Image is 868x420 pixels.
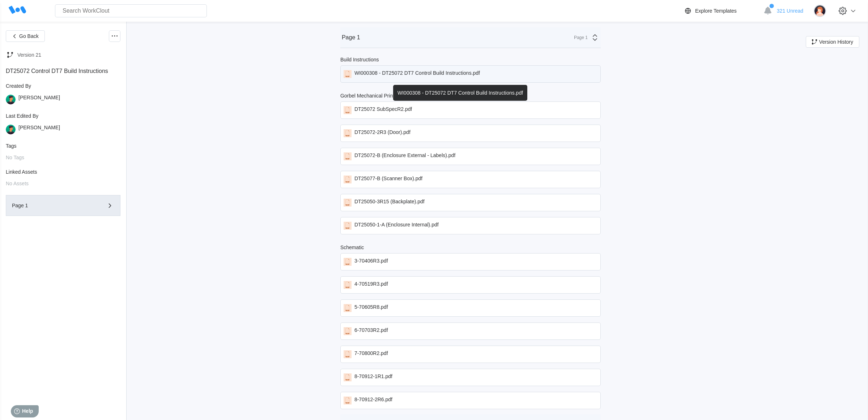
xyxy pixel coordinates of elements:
[570,35,588,40] div: Page 1
[354,106,412,114] div: DT25072 SubSpecR2.pdf
[684,7,760,15] a: Explore Templates
[19,34,39,39] span: Go Back
[354,327,388,335] div: 6-70703R2.pdf
[6,113,120,119] div: Last Edited By
[354,129,410,137] div: DT25072-2R3 (Door).pdf
[354,70,480,78] div: WI000308 - DT25072 DT7 Control Build Instructions.pdf
[342,34,360,41] div: Page 1
[393,85,527,101] div: WI000308 - DT25072 DT7 Control Build Instructions.pdf
[12,203,94,208] div: Page 1
[354,281,388,289] div: 4-70519R3.pdf
[340,57,379,62] div: Build Instructions
[340,93,397,99] div: Gorbel Mechanical Prints
[354,304,388,312] div: 5-70605R8.pdf
[777,8,803,14] span: 321 Unread
[354,350,388,358] div: 7-70800R2.pdf
[6,30,45,42] button: Go Back
[354,199,425,207] div: DT25050-3R15 (Backplate).pdf
[6,68,120,74] div: DT25072 Control DT7 Build Instructions
[6,155,120,160] div: No Tags
[354,222,439,230] div: DT25050-1-A (Enclosure Internal).pdf
[354,176,422,183] div: DT25077-B (Scanner Box).pdf
[6,195,120,216] button: Page 1
[340,244,364,250] div: Schematic
[695,8,737,14] div: Explore Templates
[6,83,120,89] div: Created By
[6,169,120,175] div: Linked Assets
[354,258,388,266] div: 3-70406R3.pdf
[6,143,120,149] div: Tags
[18,95,60,104] div: [PERSON_NAME]
[814,5,826,17] img: user-2.png
[17,52,41,58] div: Version 21
[819,39,853,44] span: Version History
[354,397,392,404] div: 8-70912-2R6.pdf
[18,125,60,134] div: [PERSON_NAME]
[806,36,859,48] button: Version History
[354,152,455,160] div: DT25072-B (Enclosure External - Labels).pdf
[55,4,207,17] input: Search WorkClout
[6,125,16,134] img: user.png
[6,95,16,104] img: user.png
[6,181,120,186] div: No Assets
[354,373,392,381] div: 8-70912-1R1.pdf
